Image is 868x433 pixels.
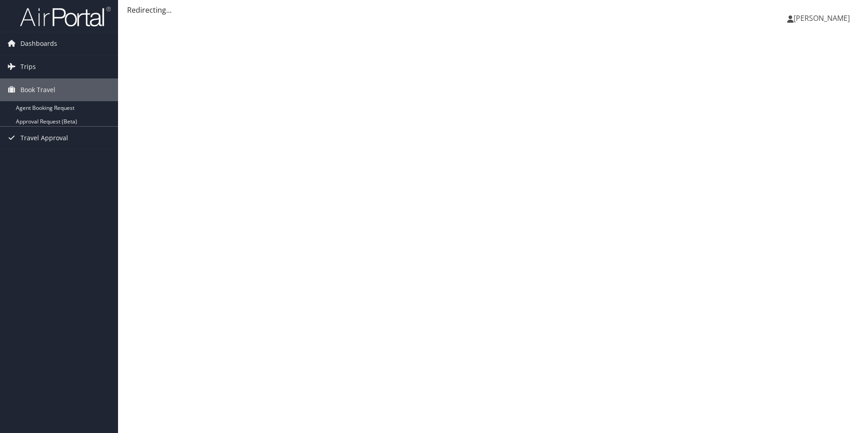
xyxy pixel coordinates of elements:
[20,32,57,55] span: Dashboards
[787,5,859,32] a: [PERSON_NAME]
[20,127,68,149] span: Travel Approval
[20,79,55,101] span: Book Travel
[20,55,36,78] span: Trips
[20,6,111,27] img: airportal-logo.png
[794,13,850,23] span: [PERSON_NAME]
[127,5,859,15] div: Redirecting...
